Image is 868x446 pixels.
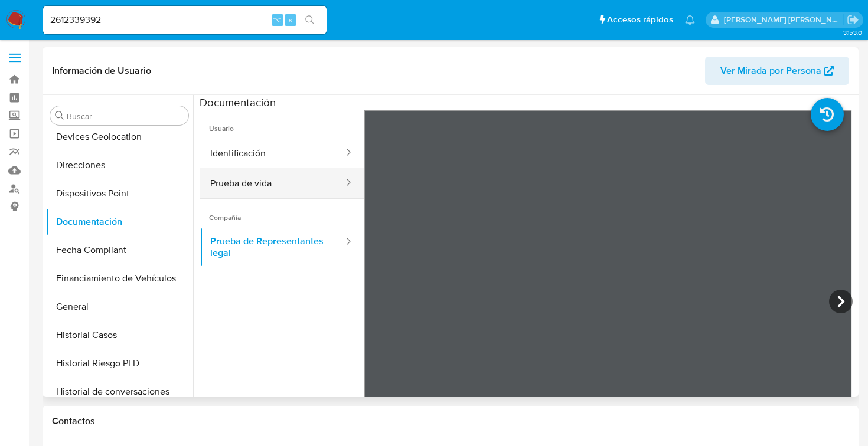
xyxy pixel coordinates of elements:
span: ⌥ [273,14,282,25]
button: search-icon [298,12,322,28]
span: Accesos rápidos [607,14,673,26]
button: Historial de conversaciones [45,378,193,406]
button: Direcciones [45,151,193,179]
h1: Información de Usuario [52,65,151,77]
button: Financiamiento de Vehículos [45,264,193,293]
span: Ver Mirada por Persona [720,57,821,85]
button: Devices Geolocation [45,123,193,151]
button: General [45,293,193,321]
a: Notificaciones [685,15,695,25]
button: Historial Riesgo PLD [45,349,193,378]
button: Fecha Compliant [45,236,193,264]
a: Salir [847,14,859,26]
button: Dispositivos Point [45,179,193,208]
span: s [289,14,292,25]
button: Ver Mirada por Persona [705,57,849,85]
button: Documentación [45,208,193,236]
h1: Contactos [52,415,849,427]
input: Buscar [67,111,184,122]
button: Historial Casos [45,321,193,349]
p: rene.vale@mercadolibre.com [724,14,843,25]
button: Buscar [55,111,64,120]
input: Buscar usuario o caso... [43,12,327,28]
